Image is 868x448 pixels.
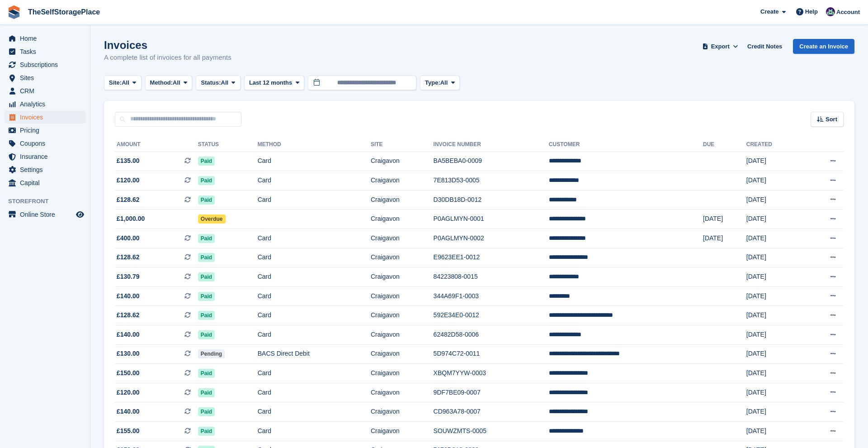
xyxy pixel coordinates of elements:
span: Capital [20,176,74,189]
td: BA5BEBA0-0009 [434,152,549,171]
span: Paid [198,253,215,262]
td: [DATE] [746,422,802,441]
td: Craigavon [371,383,434,402]
a: menu [5,45,85,58]
span: Help [805,7,818,16]
span: £150.00 [117,368,140,378]
td: Craigavon [371,248,434,267]
a: TheSelfStoragePlace [24,5,104,19]
h1: Invoices [104,39,231,51]
span: Paid [198,388,215,397]
td: [DATE] [746,325,802,345]
td: Craigavon [371,190,434,210]
th: Status [198,138,258,152]
a: Credit Notes [744,39,786,54]
span: Paid [198,427,215,436]
td: Craigavon [371,422,434,441]
span: Pending [198,349,225,358]
span: Analytics [20,98,74,110]
td: 7E813D53-0005 [434,171,549,191]
span: CRM [20,85,74,97]
td: Craigavon [371,364,434,383]
td: [DATE] [746,210,802,229]
td: 592E34E0-0012 [434,306,549,325]
span: Subscriptions [20,58,74,71]
td: [DATE] [746,229,802,248]
span: Home [20,32,74,45]
span: Settings [20,163,74,176]
a: menu [5,111,85,124]
button: Export [700,39,740,54]
td: Card [258,383,371,402]
td: Craigavon [371,171,434,191]
td: 84223808-0015 [434,267,549,287]
span: £400.00 [117,234,140,243]
th: Created [746,138,802,152]
span: Paid [198,157,215,166]
td: [DATE] [746,152,802,171]
td: Craigavon [371,229,434,248]
span: £1,000.00 [117,214,145,224]
td: 344A69F1-0003 [434,286,549,306]
span: £120.00 [117,176,140,185]
td: Card [258,152,371,171]
span: £140.00 [117,291,140,301]
a: menu [5,32,85,45]
td: Craigavon [371,152,434,171]
td: Card [258,402,371,422]
button: Status: All [196,76,240,91]
a: menu [5,58,85,71]
td: Card [258,422,371,441]
td: Craigavon [371,325,434,345]
button: Method: All [145,76,193,91]
span: £120.00 [117,388,140,397]
td: 9DF7BE09-0007 [434,383,549,402]
td: [DATE] [746,286,802,306]
span: Paid [198,311,215,320]
button: Site: All [104,76,142,91]
span: Status: [201,78,221,87]
th: Method [258,138,371,152]
span: Coupons [20,137,74,150]
span: Last 12 months [249,78,292,87]
th: Customer [549,138,703,152]
td: Craigavon [371,402,434,422]
span: Paid [198,407,215,416]
a: menu [5,85,85,97]
span: All [173,78,180,87]
img: stora-icon-8386f47178a22dfd0bd8f6a31ec36ba5ce8667c1dd55bd0f319d3a0aa187defe.svg [7,5,21,19]
td: [DATE] [746,383,802,402]
span: Create [760,7,778,16]
span: Paid [198,176,215,185]
span: £130.00 [117,349,140,358]
span: Sort [826,115,837,124]
span: £128.62 [117,310,140,320]
td: [DATE] [746,248,802,267]
span: £140.00 [117,330,140,339]
span: £128.62 [117,253,140,262]
img: Sam [826,7,835,16]
td: Card [258,364,371,383]
td: E9623EE1-0012 [434,248,549,267]
a: menu [5,176,85,189]
span: Method: [150,78,173,87]
td: P0AGLMYN-0001 [434,210,549,229]
td: [DATE] [746,364,802,383]
td: SOUWZMTS-0005 [434,422,549,441]
td: Craigavon [371,344,434,364]
td: Craigavon [371,306,434,325]
td: P0AGLMYN-0002 [434,229,549,248]
span: All [440,78,448,87]
span: Tasks [20,45,74,58]
th: Due [703,138,746,152]
a: menu [5,163,85,176]
td: Card [258,325,371,345]
span: Invoices [20,111,74,124]
td: BACS Direct Debit [258,344,371,364]
td: Card [258,286,371,306]
a: Preview store [75,209,85,220]
a: menu [5,150,85,163]
span: All [122,78,129,87]
td: Craigavon [371,210,434,229]
td: [DATE] [703,210,746,229]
